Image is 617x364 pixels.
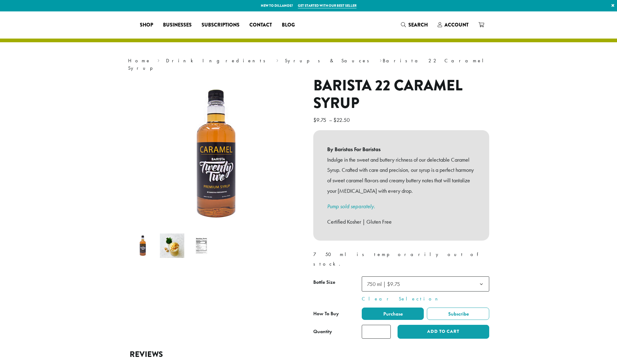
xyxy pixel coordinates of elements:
[333,116,351,123] bdi: 22.50
[327,203,375,210] a: Pump sold separately.
[313,250,489,268] p: 750 ml is temporarily out of stock.
[166,57,269,64] a: Drink Ingredients
[276,55,278,64] span: ›
[157,55,160,64] span: ›
[327,155,475,196] p: Indulge in the sweet and buttery richness of our delectable Caramel Syrup. Crafted with care and ...
[408,21,428,28] span: Search
[313,77,489,112] h1: Barista 22 Caramel Syrup
[249,21,272,29] span: Contact
[140,21,153,29] span: Shop
[128,57,151,64] a: Home
[327,144,475,155] b: By Baristas For Baristas
[333,116,336,123] span: $
[282,21,295,29] span: Blog
[329,116,332,123] span: –
[135,20,158,30] a: Shop
[131,234,155,258] img: Barista 22 Caramel Syrup
[327,217,475,227] p: Certified Kosher | Gluten Free
[285,57,373,64] a: Syrups & Sauces
[298,3,356,8] a: Get started with our best seller
[380,55,382,64] span: ›
[313,116,316,123] span: $
[202,21,240,29] span: Subscriptions
[189,234,214,258] img: Barista 22 Caramel Syrup - Image 3
[128,57,489,72] nav: Breadcrumb
[160,234,184,258] img: Barista 22 Caramel Syrup - Image 2
[163,21,192,29] span: Businesses
[130,350,488,359] h2: Reviews
[139,77,293,231] img: Barista 22 Caramel Syrup
[313,116,328,123] bdi: 9.75
[444,21,469,28] span: Account
[396,20,433,30] a: Search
